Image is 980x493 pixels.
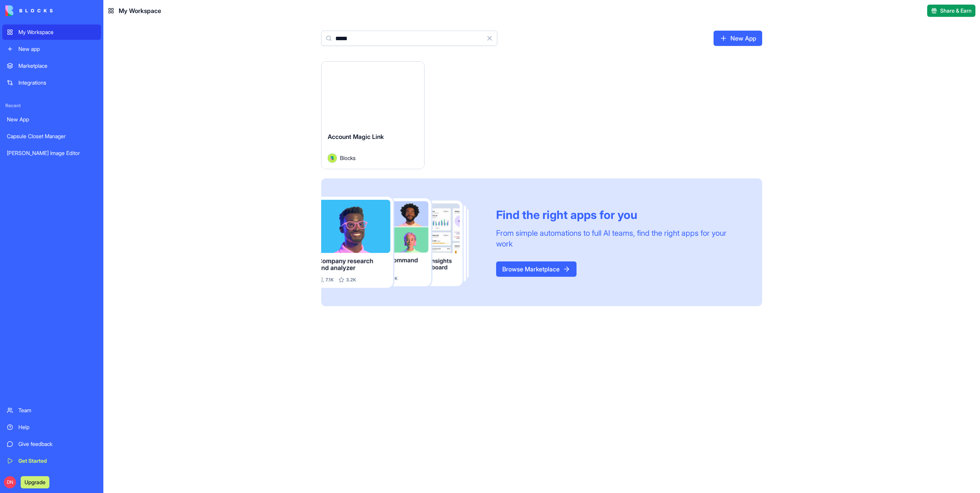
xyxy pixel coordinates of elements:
a: Browse Marketplace [496,261,577,277]
a: New app [2,41,101,57]
a: Give feedback [2,436,101,452]
a: Account Magic LinkAvatarBlocks [321,61,425,169]
div: Give feedback [18,440,96,448]
img: Frame_181_egmpey.png [321,197,484,288]
button: Share & Earn [927,5,975,17]
div: New app [18,45,96,53]
span: My Workspace [119,6,161,15]
img: logo [5,5,53,16]
div: Integrations [18,79,96,87]
button: Clear [482,31,497,46]
a: Capsule Closet Manager [2,129,101,144]
a: Upgrade [21,478,49,486]
a: New App [714,31,762,46]
a: New App [2,112,101,127]
a: Help [2,420,101,435]
img: Avatar [328,153,337,163]
span: Share & Earn [940,7,972,15]
div: Marketplace [18,62,96,70]
div: Find the right apps for you [496,208,744,222]
div: New App [7,116,96,123]
div: From simple automations to full AI teams, find the right apps for your work [496,228,744,249]
a: Get Started [2,453,101,469]
span: DN [4,476,16,488]
span: Account Magic Link [328,133,384,140]
div: [PERSON_NAME] Image Editor [7,149,96,157]
div: Capsule Closet Manager [7,132,96,140]
div: Get Started [18,457,96,465]
a: [PERSON_NAME] Image Editor [2,145,101,161]
a: My Workspace [2,24,101,40]
a: Integrations [2,75,101,90]
button: Upgrade [21,476,49,488]
a: Team [2,403,101,418]
a: Marketplace [2,58,101,73]
div: Team [18,406,96,414]
span: Recent [2,103,101,109]
div: Help [18,423,96,431]
div: My Workspace [18,28,96,36]
span: Blocks [340,154,356,162]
